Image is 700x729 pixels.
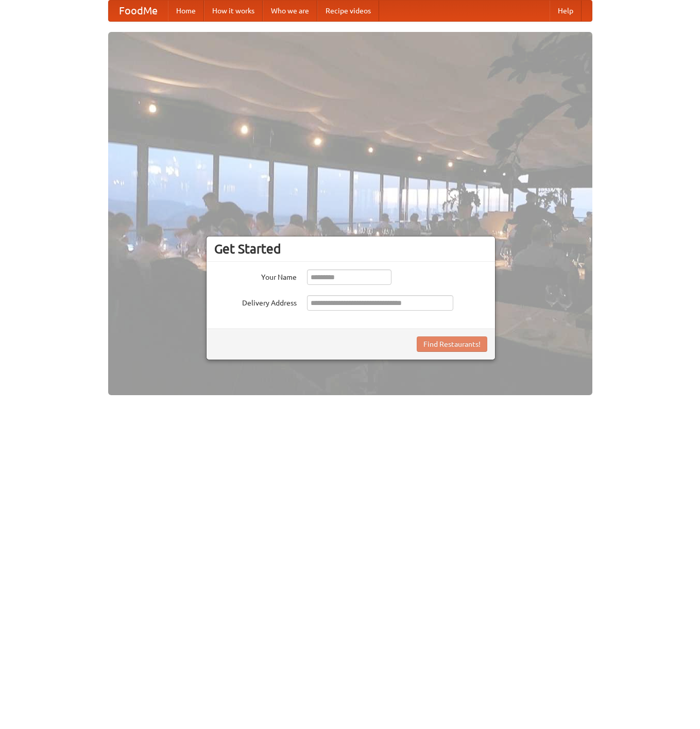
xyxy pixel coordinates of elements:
[109,1,168,21] a: FoodMe
[168,1,204,21] a: Home
[263,1,317,21] a: Who we are
[214,295,297,308] label: Delivery Address
[550,1,582,21] a: Help
[214,269,297,282] label: Your Name
[214,241,487,257] h3: Get Started
[204,1,263,21] a: How it works
[317,1,379,21] a: Recipe videos
[417,336,487,352] button: Find Restaurants!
